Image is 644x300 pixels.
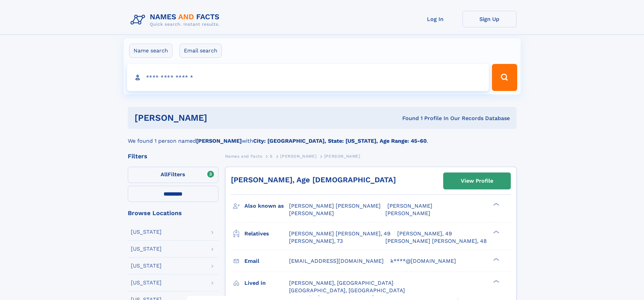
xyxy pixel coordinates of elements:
[131,263,162,269] div: [US_STATE]
[289,210,334,216] span: [PERSON_NAME]
[128,210,218,216] div: Browse Locations
[289,258,384,264] span: [EMAIL_ADDRESS][DOMAIN_NAME]
[492,64,517,91] button: Search Button
[270,154,273,159] span: S
[397,230,452,237] a: [PERSON_NAME], 49
[385,210,430,216] span: [PERSON_NAME]
[305,115,510,122] div: Found 1 Profile In Our Records Database
[492,202,500,207] div: ❯
[408,11,462,27] a: Log In
[444,173,510,189] a: View Profile
[131,280,162,285] div: [US_STATE]
[387,203,432,209] span: [PERSON_NAME]
[135,114,305,122] h1: [PERSON_NAME]
[244,277,289,289] h3: Lived in
[461,173,493,189] div: View Profile
[385,237,487,245] a: [PERSON_NAME] [PERSON_NAME], 48
[180,44,222,58] label: Email search
[128,167,218,183] label: Filters
[131,246,162,252] div: [US_STATE]
[244,228,289,239] h3: Relatives
[280,152,316,160] a: [PERSON_NAME]
[289,203,381,209] span: [PERSON_NAME] [PERSON_NAME]
[127,64,489,91] input: search input
[289,237,343,245] a: [PERSON_NAME], 73
[128,129,517,145] div: We found 1 person named with .
[128,11,225,29] img: Logo Names and Facts
[231,176,396,184] a: [PERSON_NAME], Age [DEMOGRAPHIC_DATA]
[280,154,316,159] span: [PERSON_NAME]
[161,171,168,178] span: All
[196,138,242,144] b: [PERSON_NAME]
[131,229,162,235] div: [US_STATE]
[492,279,500,283] div: ❯
[129,44,172,58] label: Name search
[462,11,517,27] a: Sign Up
[492,230,500,234] div: ❯
[270,152,273,160] a: S
[244,255,289,267] h3: Email
[324,154,360,159] span: [PERSON_NAME]
[289,230,390,237] a: [PERSON_NAME] [PERSON_NAME], 49
[253,138,427,144] b: City: [GEOGRAPHIC_DATA], State: [US_STATE], Age Range: 45-60
[289,280,393,286] span: [PERSON_NAME], [GEOGRAPHIC_DATA]
[289,287,405,294] span: [GEOGRAPHIC_DATA], [GEOGRAPHIC_DATA]
[128,153,218,159] div: Filters
[225,152,262,160] a: Names and Facts
[492,257,500,261] div: ❯
[244,200,289,212] h3: Also known as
